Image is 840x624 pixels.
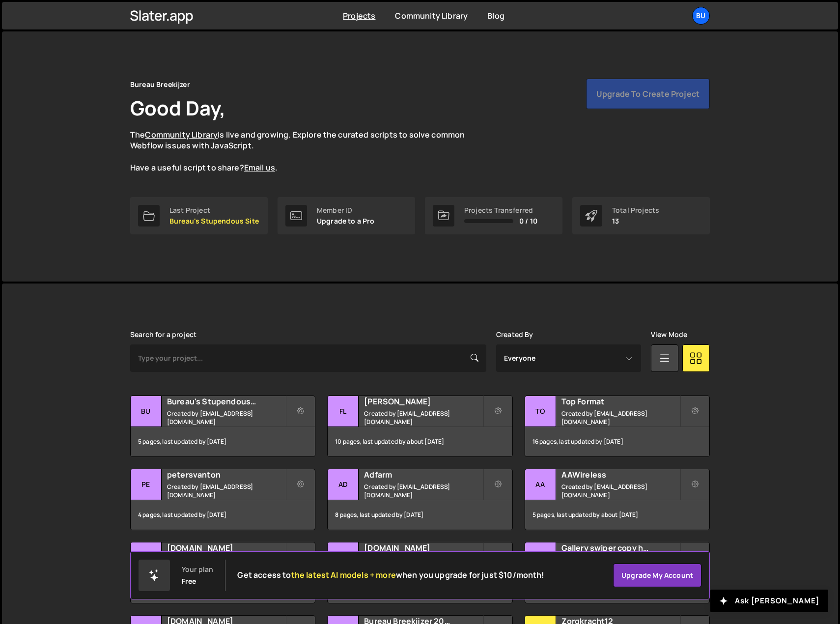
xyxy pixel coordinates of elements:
[317,217,375,225] p: Upgrade to a Pro
[328,542,359,573] div: Hu
[131,427,315,456] div: 5 pages, last updated by [DATE]
[130,344,486,372] input: Type your project...
[130,94,225,121] h1: Good Day,
[525,469,556,500] div: AA
[130,542,315,603] a: Gi [DOMAIN_NAME] Created by [EMAIL_ADDRESS][DOMAIN_NAME] 7 pages, last updated by [DATE]
[364,542,482,553] h2: [DOMAIN_NAME]
[525,542,710,603] a: Ga Gallery swiper copy huurper Created by [EMAIL_ADDRESS][DOMAIN_NAME] 1 page, last updated by [D...
[327,396,512,457] a: Fl [PERSON_NAME] Created by [EMAIL_ADDRESS][DOMAIN_NAME] 10 pages, last updated by about [DATE]
[328,469,359,500] div: Ad
[561,409,680,426] small: Created by [EMAIL_ADDRESS][DOMAIN_NAME]
[364,469,482,480] h2: Adfarm
[131,500,315,530] div: 4 pages, last updated by [DATE]
[130,469,315,530] a: pe petersvanton Created by [EMAIL_ADDRESS][DOMAIN_NAME] 4 pages, last updated by [DATE]
[464,206,537,214] div: Projects Transferred
[364,409,482,426] small: Created by [EMAIL_ADDRESS][DOMAIN_NAME]
[327,469,512,530] a: Ad Adfarm Created by [EMAIL_ADDRESS][DOMAIN_NAME] 8 pages, last updated by [DATE]
[328,500,512,530] div: 8 pages, last updated by [DATE]
[169,217,259,225] p: Bureau's Stupendous Site
[364,396,482,407] h2: [PERSON_NAME]
[651,331,687,339] label: View Mode
[525,500,709,530] div: 5 pages, last updated by about [DATE]
[167,409,285,426] small: Created by [EMAIL_ADDRESS][DOMAIN_NAME]
[525,427,709,456] div: 16 pages, last updated by [DATE]
[327,542,512,603] a: Hu [DOMAIN_NAME] Created by [EMAIL_ADDRESS][DOMAIN_NAME] 6 pages, last updated by [DATE]
[130,396,315,457] a: Bu Bureau's Stupendous Site Created by [EMAIL_ADDRESS][DOMAIN_NAME] 5 pages, last updated by [DATE]
[561,542,680,553] h2: Gallery swiper copy huurper
[328,396,359,427] div: Fl
[182,566,213,573] div: Your plan
[130,331,196,339] label: Search for a project
[167,542,285,553] h2: [DOMAIN_NAME]
[612,206,659,214] div: Total Projects
[525,542,556,573] div: Ga
[167,396,285,407] h2: Bureau's Stupendous Site
[525,396,556,427] div: To
[317,206,375,214] div: Member ID
[364,482,482,499] small: Created by [EMAIL_ADDRESS][DOMAIN_NAME]
[519,217,537,225] span: 0 / 10
[244,162,275,173] a: Email us
[167,482,285,499] small: Created by [EMAIL_ADDRESS][DOMAIN_NAME]
[130,197,268,234] a: Last Project Bureau's Stupendous Site
[612,217,659,225] p: 13
[291,569,396,580] span: the latest AI models + more
[169,206,259,214] div: Last Project
[131,396,162,427] div: Bu
[561,482,680,499] small: Created by [EMAIL_ADDRESS][DOMAIN_NAME]
[237,570,544,580] h2: Get access to when you upgrade for just $10/month!
[561,396,680,407] h2: Top Format
[131,542,162,573] div: Gi
[692,7,710,25] a: Bu
[145,129,218,140] a: Community Library
[710,590,828,612] button: Ask [PERSON_NAME]
[328,427,512,456] div: 10 pages, last updated by about [DATE]
[131,469,162,500] div: pe
[487,10,504,21] a: Blog
[167,469,285,480] h2: petersvanton
[130,129,484,173] p: The is live and growing. Explore the curated scripts to solve common Webflow issues with JavaScri...
[182,577,196,585] div: Free
[525,469,710,530] a: AA AAWireless Created by [EMAIL_ADDRESS][DOMAIN_NAME] 5 pages, last updated by about [DATE]
[613,564,701,587] a: Upgrade my account
[343,10,375,21] a: Projects
[395,10,468,21] a: Community Library
[525,396,710,457] a: To Top Format Created by [EMAIL_ADDRESS][DOMAIN_NAME] 16 pages, last updated by [DATE]
[561,469,680,480] h2: AAWireless
[496,331,533,339] label: Created By
[130,79,190,90] div: Bureau Breekijzer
